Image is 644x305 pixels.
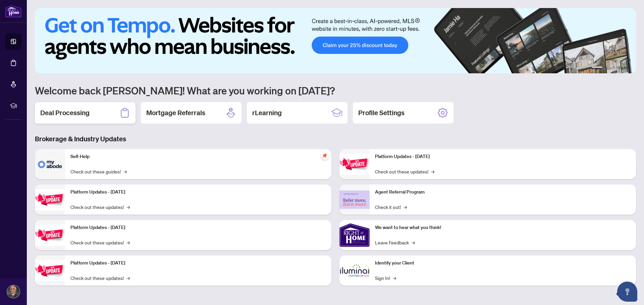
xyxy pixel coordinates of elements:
[7,285,20,298] img: Profile Icon
[35,149,65,179] img: Self-Help
[126,203,130,211] span: →
[375,259,631,267] p: Identify your Client
[605,67,608,69] button: 2
[621,67,624,69] button: 5
[70,203,130,211] a: Check out these updates!→
[404,203,407,211] span: →
[70,274,130,282] a: Check out these updates!→
[70,168,127,175] a: Check out these guides!→
[35,189,65,210] img: Platform Updates - September 16, 2025
[146,108,205,118] h2: Mortgage Referrals
[126,239,130,246] span: →
[123,168,127,175] span: →
[627,67,629,69] button: 6
[610,67,613,69] button: 3
[321,152,329,160] span: pushpin
[412,239,415,246] span: →
[339,154,370,175] img: Platform Updates - June 23, 2025
[617,282,637,302] button: Open asap
[70,188,326,196] p: Platform Updates - [DATE]
[339,220,370,250] img: We want to hear what you think!
[70,224,326,231] p: Platform Updates - [DATE]
[339,255,370,286] img: Identify your Client
[393,274,396,282] span: →
[126,274,130,282] span: →
[35,134,636,144] h3: Brokerage & Industry Updates
[339,190,370,209] img: Agent Referral Program
[592,67,602,69] button: 1
[358,108,405,118] h2: Profile Settings
[5,5,21,17] img: logo
[375,274,396,282] a: Sign In!→
[70,259,326,267] p: Platform Updates - [DATE]
[375,188,631,196] p: Agent Referral Program
[70,153,326,160] p: Self-Help
[35,225,65,246] img: Platform Updates - July 21, 2025
[431,168,434,175] span: →
[35,84,636,97] h1: Welcome back [PERSON_NAME]! What are you working on [DATE]?
[375,203,407,211] a: Check it out!→
[40,108,90,118] h2: Deal Processing
[35,8,636,73] img: Slide 0
[375,239,415,246] a: Leave Feedback→
[375,168,434,175] a: Check out these updates!→
[375,153,631,160] p: Platform Updates - [DATE]
[616,67,619,69] button: 4
[35,260,65,281] img: Platform Updates - July 8, 2025
[375,224,631,231] p: We want to hear what you think!
[70,239,130,246] a: Check out these updates!→
[252,108,282,118] h2: rLearning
